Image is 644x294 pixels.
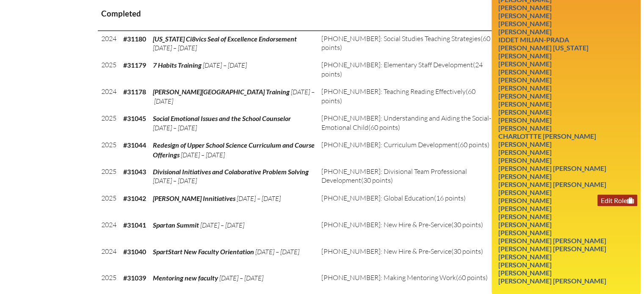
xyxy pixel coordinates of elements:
[495,235,610,246] a: [PERSON_NAME] [PERSON_NAME]
[495,66,555,77] a: [PERSON_NAME]
[153,176,197,185] span: [DATE] – [DATE]
[321,273,456,282] span: [PHONE_NUMBER]: Making Mentoring Work
[153,274,218,282] span: Mentoring new faculty
[153,168,309,176] span: Divisional Initiatives and Colaborative Problem Solving
[98,30,120,57] td: 2024
[153,114,291,122] span: Social Emotional Issues and the School Counselor
[153,61,202,69] span: 7 Habits Training
[153,88,290,96] span: [PERSON_NAME][GEOGRAPHIC_DATA] Training
[495,195,555,206] a: [PERSON_NAME]
[495,130,600,142] a: Charlottte [PERSON_NAME]
[153,247,254,256] span: SpartStart New Faculty Orientation
[318,110,495,137] td: (60 points)
[153,141,315,158] span: Redesign of Upper School Science Curriculum and Course Offerings
[153,194,235,202] span: [PERSON_NAME] Innitiatives
[495,267,555,278] a: [PERSON_NAME]
[98,110,120,137] td: 2025
[98,217,120,244] td: 2024
[321,140,458,149] span: [PHONE_NUMBER]: Curriculum Development
[123,247,146,256] b: #31040
[495,90,555,102] a: [PERSON_NAME]
[495,179,610,190] a: [PERSON_NAME] [PERSON_NAME]
[219,274,263,282] span: [DATE] – [DATE]
[321,220,451,229] span: [PHONE_NUMBER]: New Hire & Pre-Service
[321,194,434,202] span: [PHONE_NUMBER]: Global Education
[495,227,555,238] a: [PERSON_NAME]
[153,221,199,229] span: Spartan Summit
[98,244,120,270] td: 2024
[495,106,555,118] a: [PERSON_NAME]
[495,219,555,230] a: [PERSON_NAME]
[495,170,555,182] a: [PERSON_NAME]
[123,61,146,69] b: #31179
[123,221,146,229] b: #31041
[495,146,555,158] a: [PERSON_NAME]
[200,221,244,229] span: [DATE] – [DATE]
[321,247,451,256] span: [PHONE_NUMBER]: New Hire & Pre-Service
[495,275,610,286] a: [PERSON_NAME] [PERSON_NAME]
[495,251,555,262] a: [PERSON_NAME]
[495,18,555,29] a: [PERSON_NAME]
[98,137,120,164] td: 2025
[321,114,491,131] span: [PHONE_NUMBER]: Understanding and Aiding the Social-Emotional Child
[153,124,197,132] span: [DATE] – [DATE]
[495,162,610,174] a: [PERSON_NAME] [PERSON_NAME]
[495,34,572,45] a: Iddet Milian-Prada
[321,34,481,43] span: [PHONE_NUMBER]: Social Studies Teaching Strategies
[123,168,146,176] b: #31043
[495,26,555,37] a: [PERSON_NAME]
[153,35,297,43] span: [US_STATE] Ci8vics Seal of Excellence Endorsement
[237,194,281,203] span: [DATE] – [DATE]
[123,35,146,43] b: #31180
[123,114,146,122] b: #31045
[495,74,555,85] a: [PERSON_NAME]
[153,44,197,52] span: [DATE] – [DATE]
[495,203,555,214] a: [PERSON_NAME]
[321,60,473,69] span: [PHONE_NUMBER]: Elementary Staff Development
[123,88,146,96] b: #31178
[495,42,637,61] a: [PERSON_NAME] [US_STATE][PERSON_NAME]
[98,164,120,190] td: 2025
[318,57,495,84] td: (24 points)
[318,30,495,57] td: (60 points)
[318,244,495,270] td: (30 points)
[203,61,247,69] span: [DATE] – [DATE]
[123,194,146,202] b: #31042
[153,88,315,105] span: [DATE] – [DATE]
[318,190,495,217] td: (16 points)
[495,243,610,254] a: [PERSON_NAME] [PERSON_NAME]
[495,82,555,93] a: [PERSON_NAME]
[495,122,555,134] a: [PERSON_NAME]
[495,114,555,126] a: [PERSON_NAME]
[495,211,555,222] a: [PERSON_NAME]
[123,141,146,149] b: #31044
[495,138,555,150] a: [PERSON_NAME]
[318,137,495,164] td: (60 points)
[321,87,466,96] span: [PHONE_NUMBER]: Teaching Reading Effectively
[495,154,555,166] a: [PERSON_NAME]
[321,167,467,184] span: [PHONE_NUMBER]: Divisional Team Professional Development
[181,151,225,159] span: [DATE] – [DATE]
[495,187,555,198] a: [PERSON_NAME]
[597,195,637,206] a: Edit Role
[98,57,120,84] td: 2025
[101,8,543,19] h3: Completed
[495,58,555,69] a: [PERSON_NAME]
[123,274,146,282] b: #31039
[495,98,555,110] a: [PERSON_NAME]
[495,10,555,21] a: [PERSON_NAME]
[318,84,495,110] td: (60 points)
[495,2,555,13] a: [PERSON_NAME]
[318,164,495,190] td: (30 points)
[495,259,555,270] a: [PERSON_NAME]
[318,217,495,244] td: (30 points)
[98,84,120,110] td: 2024
[255,247,299,256] span: [DATE] – [DATE]
[98,190,120,217] td: 2025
